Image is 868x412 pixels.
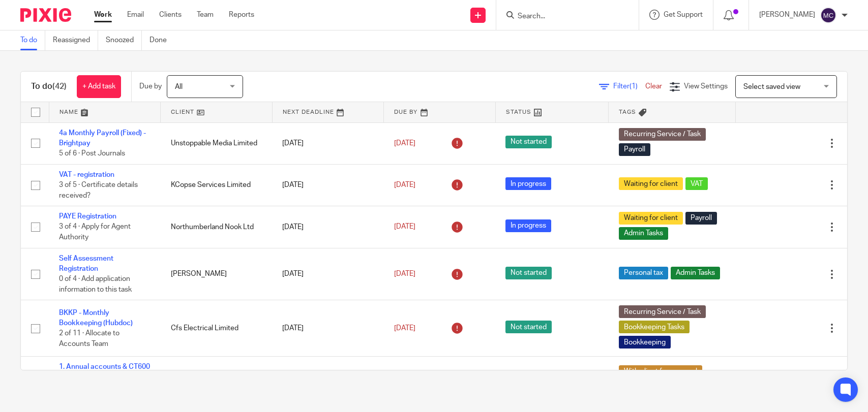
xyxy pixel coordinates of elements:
[59,213,116,220] a: PAYE Registration
[619,365,702,378] span: With client for approval
[272,300,384,357] td: [DATE]
[20,30,45,50] a: To do
[272,206,384,248] td: [DATE]
[820,7,836,23] img: svg%3E
[59,330,119,347] span: 2 of 11 · Allocate to Accounts Team
[272,248,384,300] td: [DATE]
[59,363,150,381] a: 1. Annual accounts & CT600 return
[59,224,131,241] span: 3 of 4 · Apply for Agent Authority
[619,336,671,348] span: Bookkeeping
[619,267,668,279] span: Personal tax
[613,83,645,90] span: Filter
[759,10,815,20] p: [PERSON_NAME]
[59,171,114,178] a: VAT - registration
[159,10,182,20] a: Clients
[59,309,133,327] a: BKKP - Monthly Bookkeeping (Hubdoc)
[505,267,552,279] span: Not started
[619,321,690,333] span: Bookkeeping Tasks
[175,83,183,90] span: All
[505,177,551,190] span: In progress
[394,270,415,277] span: [DATE]
[149,30,174,50] a: Done
[161,164,273,206] td: KCopse Services Limited
[106,30,142,50] a: Snoozed
[161,248,273,300] td: [PERSON_NAME]
[272,164,384,206] td: [DATE]
[619,143,650,156] span: Payroll
[161,300,273,357] td: Cfs Electrical Limited
[743,83,800,90] span: Select saved view
[619,212,683,225] span: Waiting for client
[394,224,415,231] span: [DATE]
[20,8,71,22] img: Pixie
[619,227,668,240] span: Admin Tasks
[127,10,144,20] a: Email
[517,12,608,21] input: Search
[197,10,214,20] a: Team
[77,75,121,98] a: + Add task
[59,181,138,199] span: 3 of 5 · Certificate details received?
[394,325,415,332] span: [DATE]
[685,212,717,225] span: Payroll
[685,177,708,190] span: VAT
[505,136,552,148] span: Not started
[94,10,112,20] a: Work
[619,109,636,115] span: Tags
[229,10,254,20] a: Reports
[684,83,728,90] span: View Settings
[664,11,703,18] span: Get Support
[59,150,125,157] span: 5 of 6 · Post Journals
[59,276,132,294] span: 0 of 4 · Add application information to this task
[671,267,720,279] span: Admin Tasks
[139,81,162,91] p: Due by
[619,305,706,318] span: Recurring Service / Task
[630,83,638,90] span: (1)
[394,140,415,147] span: [DATE]
[52,82,67,90] span: (42)
[59,255,113,272] a: Self Assessment Registration
[619,128,706,141] span: Recurring Service / Task
[394,181,415,188] span: [DATE]
[645,83,662,90] a: Clear
[161,122,273,164] td: Unstoppable Media Limited
[272,122,384,164] td: [DATE]
[31,81,67,92] h1: To do
[505,219,551,232] span: In progress
[505,321,552,333] span: Not started
[619,177,683,190] span: Waiting for client
[161,206,273,248] td: Northumberland Nook Ltd
[59,130,146,147] a: 4a Monthly Payroll (Fixed) - Brightpay
[53,30,98,50] a: Reassigned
